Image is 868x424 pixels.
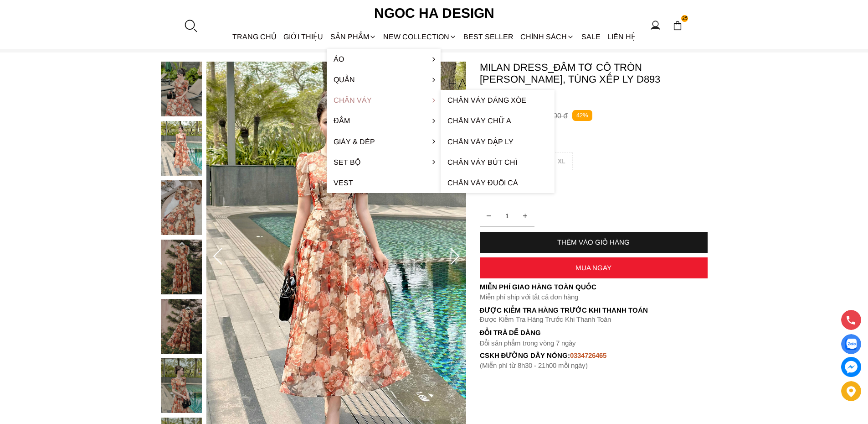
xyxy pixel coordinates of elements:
span: 25 [681,15,688,22]
img: Milan Dress_Đầm Tơ Cổ Tròn Đính Hoa, Tùng Xếp Ly D893_mini_2 [161,180,202,235]
a: Chân váy đuôi cá [441,173,555,193]
a: Chân váy bút chì [441,152,555,173]
font: cskh đường dây nóng: [480,351,570,359]
img: Milan Dress_Đầm Tơ Cổ Tròn Đính Hoa, Tùng Xếp Ly D893_mini_4 [161,299,202,354]
a: NEW COLLECTION [380,25,460,49]
p: Được Kiểm Tra Hàng Trước Khi Thanh Toán [480,306,708,314]
div: Chính sách [517,25,578,49]
a: LIÊN HỆ [604,25,639,49]
img: Milan Dress_Đầm Tơ Cổ Tròn Đính Hoa, Tùng Xếp Ly D893_mini_5 [161,358,202,413]
a: Chân váy dáng xòe [441,90,555,110]
a: SALE [578,25,604,49]
p: Được Kiểm Tra Hàng Trước Khi Thanh Toán [480,315,708,324]
div: SẢN PHẨM [327,25,380,49]
a: Chân váy chữ A [441,110,555,131]
input: Quantity input [480,207,534,225]
div: THÊM VÀO GIỎ HÀNG [480,238,708,246]
a: Giày & Dép [327,131,441,152]
img: Milan Dress_Đầm Tơ Cổ Tròn Đính Hoa, Tùng Xếp Ly D893_mini_0 [161,62,202,116]
img: Display image [845,339,857,350]
a: Đầm [327,110,441,131]
p: Milan Dress_Đầm Tơ Cổ Tròn [PERSON_NAME], Tùng Xếp Ly D893 [480,62,708,85]
a: Chân váy dập ly [441,131,555,152]
a: Vest [327,173,441,193]
a: Ngoc Ha Design [366,2,503,24]
font: Miễn phí giao hàng toàn quốc [480,283,596,291]
font: Đổi sản phẩm trong vòng 7 ngày [480,339,576,347]
a: Áo [327,49,441,69]
img: img-CART-ICON-ksit0nf1 [673,21,683,31]
a: TRANG CHỦ [229,25,280,49]
a: Display image [841,334,861,354]
p: SIZE [480,140,708,148]
div: MUA NGAY [480,264,708,272]
a: Set Bộ [327,152,441,173]
img: Milan Dress_Đầm Tơ Cổ Tròn Đính Hoa, Tùng Xếp Ly D893_mini_1 [161,121,202,176]
a: Quần [327,69,441,90]
a: GIỚI THIỆU [280,25,327,49]
p: 42% [572,110,592,121]
p: TP3369 [496,91,708,99]
font: (Miễn phí từ 8h30 - 21h00 mỗi ngày) [480,361,588,369]
a: BEST SELLER [460,25,517,49]
font: Miễn phí ship với tất cả đơn hàng [480,293,578,301]
h6: Đổi trả dễ dàng [480,329,708,336]
img: Milan Dress_Đầm Tơ Cổ Tròn Đính Hoa, Tùng Xếp Ly D893_mini_3 [161,240,202,294]
font: 0334726465 [570,351,606,359]
a: messenger [841,357,861,377]
a: Chân váy [327,90,441,110]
